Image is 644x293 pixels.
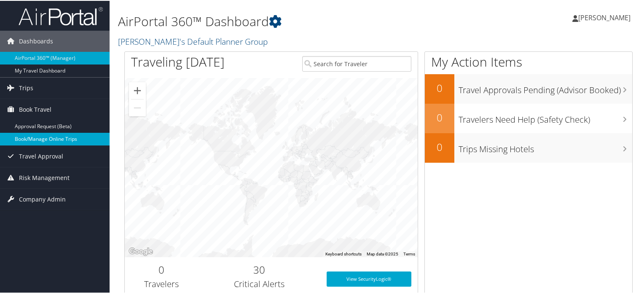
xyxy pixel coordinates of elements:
h1: AirPortal 360™ Dashboard [118,12,465,30]
span: Company Admin [19,188,66,209]
h1: My Action Items [425,52,632,70]
a: [PERSON_NAME]'s Default Planner Group [118,35,270,46]
button: Zoom in [129,81,146,98]
a: [PERSON_NAME] [572,4,639,30]
a: 0Travelers Need Help (Safety Check) [425,103,632,132]
span: Travel Approval [19,145,63,166]
span: [PERSON_NAME] [578,12,631,22]
img: Google [127,245,155,256]
h2: 0 [131,262,192,276]
a: View SecurityLogic® [327,271,412,286]
h3: Travel Approvals Pending (Advisor Booked) [459,79,632,95]
h3: Trips Missing Hotels [459,138,632,154]
span: Trips [19,77,33,98]
img: airportal-logo.png [19,5,103,25]
h2: 0 [425,80,454,94]
span: Dashboards [19,30,53,51]
h3: Critical Alerts [204,277,314,289]
a: Terms (opens in new tab) [403,251,415,255]
h3: Travelers [131,277,192,289]
h2: 30 [204,262,314,276]
span: Book Travel [19,98,51,119]
h3: Travelers Need Help (Safety Check) [459,109,632,125]
h1: Traveling [DATE] [131,52,225,70]
a: Open this area in Google Maps (opens a new window) [127,245,155,256]
input: Search for Traveler [302,55,412,71]
span: Map data ©2025 [367,251,398,255]
h2: 0 [425,139,454,153]
button: Keyboard shortcuts [325,250,362,256]
span: Risk Management [19,167,70,188]
button: Zoom out [129,99,146,116]
a: 0Trips Missing Hotels [425,132,632,162]
h2: 0 [425,110,454,124]
a: 0Travel Approvals Pending (Advisor Booked) [425,73,632,103]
